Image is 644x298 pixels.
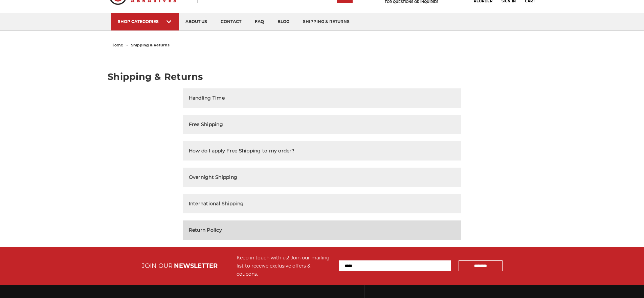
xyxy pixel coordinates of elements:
button: International Shipping [183,194,462,213]
h1: Shipping & Returns [108,72,536,81]
span: NEWSLETTER [174,262,218,270]
button: Return Policy [183,220,462,240]
h2: Overnight Shipping [189,174,238,181]
h2: Handling Time [189,94,225,102]
button: Free Shipping [183,115,462,134]
a: home [111,43,123,47]
h2: Return Policy [189,227,222,234]
button: How do I apply Free Shipping to my order? [183,141,462,161]
a: faq [248,13,271,30]
a: shipping & returns [296,13,356,30]
span: shipping & returns [131,43,170,47]
a: blog [271,13,296,30]
div: Keep in touch with us! Join our mailing list to receive exclusive offers & coupons. [237,254,332,278]
div: SHOP CATEGORIES [118,19,172,24]
h2: How do I apply Free Shipping to my order? [189,147,294,154]
button: Overnight Shipping [183,168,462,187]
a: about us [179,13,214,30]
h2: Free Shipping [189,121,223,128]
h2: International Shipping [189,200,244,207]
span: JOIN OUR [142,262,173,270]
button: Handling Time [183,88,462,108]
a: contact [214,13,248,30]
